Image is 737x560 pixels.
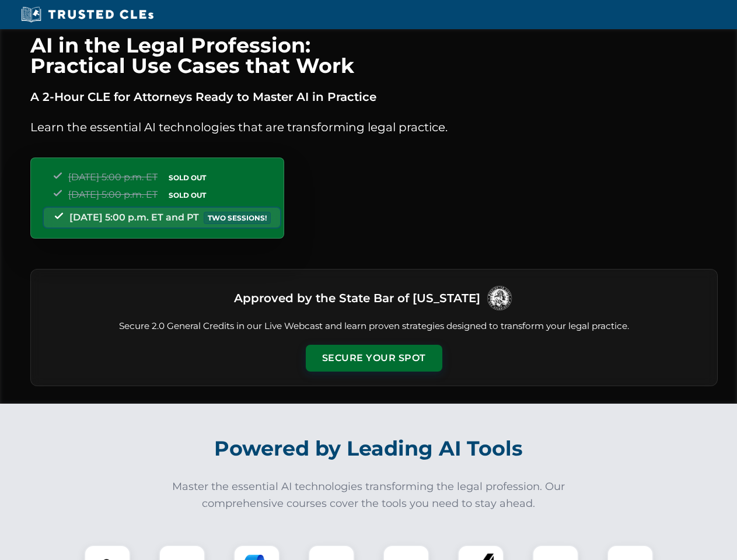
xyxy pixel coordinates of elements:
h2: Powered by Leading AI Tools [46,428,692,469]
button: Secure Your Spot [306,345,442,372]
p: Master the essential AI technologies transforming the legal profession. Our comprehensive courses... [165,478,573,512]
img: Trusted CLEs [18,6,157,23]
span: [DATE] 5:00 p.m. ET [68,189,158,200]
p: Secure 2.0 General Credits in our Live Webcast and learn proven strategies designed to transform ... [45,320,703,333]
p: Learn the essential AI technologies that are transforming legal practice. [30,118,718,136]
h3: Approved by the State Bar of [US_STATE] [234,288,480,309]
span: SOLD OUT [165,189,210,201]
span: [DATE] 5:00 p.m. ET [68,171,158,183]
span: SOLD OUT [165,171,210,184]
h1: AI in the Legal Profession: Practical Use Cases that Work [30,35,718,76]
p: A 2-Hour CLE for Attorneys Ready to Master AI in Practice [30,87,718,106]
img: Logo [485,283,514,313]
